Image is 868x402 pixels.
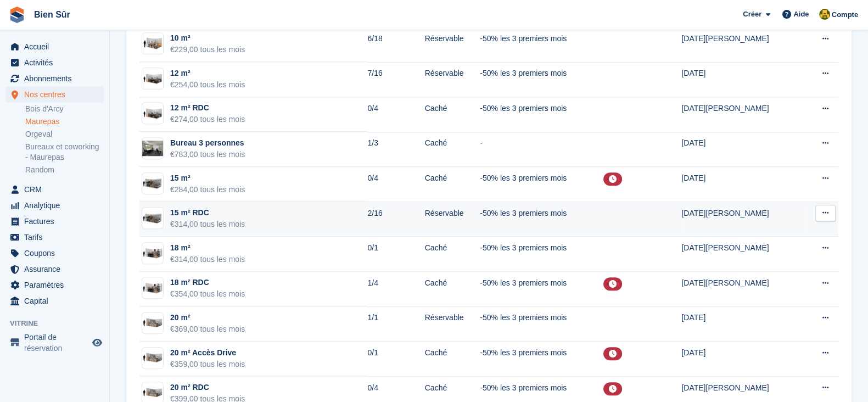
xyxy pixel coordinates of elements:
div: €354,00 tous les mois [170,288,245,300]
div: 20 m² RDC [170,382,245,393]
img: box-18m2.jpg [142,315,163,331]
img: box-18m2.jpg [142,385,163,401]
td: 2/16 [368,202,425,237]
div: 18 m² RDC [170,277,245,288]
td: [DATE] [681,342,805,377]
td: 1/4 [368,272,425,307]
td: [DATE] [681,62,805,97]
div: €359,00 tous les mois [170,359,245,370]
a: menu [5,332,104,354]
a: menu [5,245,104,261]
div: €229,00 tous les mois [170,44,245,55]
a: Boutique d'aperçu [91,336,104,349]
span: Factures [24,214,90,229]
td: Caché [425,167,480,202]
span: Accueil [24,39,90,54]
span: Tarifs [24,230,90,245]
img: bIMG_3621.JPG [142,141,163,157]
td: Réservable [425,202,480,237]
td: Réservable [425,27,480,62]
td: 0/4 [368,167,425,202]
div: 12 m² [170,68,245,79]
div: €284,00 tous les mois [170,184,245,196]
span: Analytique [24,198,90,213]
a: Bois d'Arcy [25,104,104,114]
a: Maurepas [25,116,104,127]
a: menu [5,71,104,86]
span: Paramètres [24,277,90,293]
div: 15 m² [170,172,245,184]
span: Compte [832,9,858,20]
span: Nos centres [24,87,90,102]
img: stora-icon-8386f47178a22dfd0bd8f6a31ec36ba5ce8667c1dd55bd0f319d3a0aa187defe.svg [9,7,25,23]
td: [DATE] [681,306,805,342]
td: [DATE] [681,167,805,202]
a: menu [5,198,104,213]
span: Capital [24,293,90,309]
td: Caché [425,132,480,167]
a: menu [5,87,104,102]
td: 1/1 [368,306,425,342]
span: CRM [24,182,90,197]
img: box-12m2.jpg [142,71,163,87]
td: 0/1 [368,342,425,377]
td: Caché [425,342,480,377]
img: box-15m2.jpg [142,280,163,296]
td: -50% les 3 premiers mois [480,27,603,62]
td: - [480,132,603,167]
td: 6/18 [368,27,425,62]
td: [DATE][PERSON_NAME] [681,237,805,272]
div: Bureau 3 personnes [170,137,245,149]
a: menu [5,39,104,54]
td: [DATE][PERSON_NAME] [681,202,805,237]
td: Caché [425,97,480,132]
div: 18 m² [170,242,245,254]
span: Créer [743,9,761,20]
td: Caché [425,272,480,307]
td: -50% les 3 premiers mois [480,272,603,307]
td: -50% les 3 premiers mois [480,342,603,377]
td: -50% les 3 premiers mois [480,306,603,342]
td: -50% les 3 premiers mois [480,97,603,132]
td: [DATE][PERSON_NAME] [681,97,805,132]
td: Caché [425,237,480,272]
a: Random [25,165,104,175]
a: menu [5,214,104,229]
img: box-15m2.jpg [142,245,163,261]
div: €254,00 tous les mois [170,79,245,91]
img: box-12m2.jpg [142,105,163,121]
div: €274,00 tous les mois [170,114,245,125]
td: [DATE][PERSON_NAME] [681,272,805,307]
div: 10 m² [170,32,245,44]
img: box-14m2.jpg [142,210,163,226]
div: €783,00 tous les mois [170,149,245,160]
img: Fatima Kelaaoui [819,9,830,20]
a: Orgeval [25,129,104,139]
div: €369,00 tous les mois [170,323,245,335]
div: €314,00 tous les mois [170,219,245,230]
td: -50% les 3 premiers mois [480,62,603,97]
span: Portail de réservation [24,332,90,354]
a: menu [5,55,104,70]
td: -50% les 3 premiers mois [480,202,603,237]
a: menu [5,182,104,197]
td: 0/4 [368,97,425,132]
td: Réservable [425,62,480,97]
span: Assurance [24,261,90,277]
div: 12 m² RDC [170,102,245,114]
td: [DATE][PERSON_NAME] [681,27,805,62]
a: Bien Sûr [30,5,75,24]
div: €314,00 tous les mois [170,254,245,265]
a: menu [5,277,104,293]
td: -50% les 3 premiers mois [480,237,603,272]
img: box-10m2.jpg [142,36,163,52]
div: 20 m² [170,312,245,323]
span: Vitrine [10,318,109,329]
a: menu [5,230,104,245]
span: Coupons [24,245,90,261]
div: 15 m² RDC [170,207,245,219]
span: Activités [24,55,90,70]
td: 7/16 [368,62,425,97]
td: Réservable [425,306,480,342]
a: menu [5,293,104,309]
